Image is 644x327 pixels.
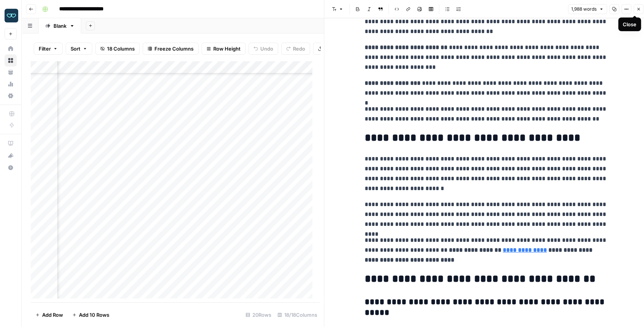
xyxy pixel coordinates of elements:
[260,45,273,52] span: Undo
[202,43,246,55] button: Row Height
[39,45,51,52] span: Filter
[31,309,68,321] button: Add Row
[568,4,607,14] button: 1,988 words
[623,21,636,28] div: Close
[5,6,17,25] button: Workspace: Zola Inc
[213,45,241,52] span: Row Height
[39,18,81,33] a: Blank
[5,54,17,67] a: Browse
[66,43,92,55] button: Sort
[143,43,198,55] button: Freeze Columns
[281,43,310,55] button: Redo
[274,309,320,321] div: 18/18 Columns
[5,150,16,161] div: What's new?
[5,43,17,55] a: Home
[5,90,17,102] a: Settings
[293,45,305,52] span: Redo
[5,66,17,78] a: Your Data
[5,9,18,22] img: Zola Inc Logo
[5,162,17,174] button: Help + Support
[5,137,17,149] a: AirOps Academy
[5,149,17,162] button: What's new?
[42,311,63,319] span: Add Row
[242,309,274,321] div: 20 Rows
[71,45,80,52] span: Sort
[68,309,114,321] button: Add 10 Rows
[154,45,194,52] span: Freeze Columns
[249,43,278,55] button: Undo
[5,78,17,90] a: Usage
[95,43,140,55] button: 18 Columns
[79,311,109,319] span: Add 10 Rows
[107,45,135,52] span: 18 Columns
[571,6,597,13] span: 1,988 words
[34,43,63,55] button: Filter
[54,22,66,30] div: Blank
